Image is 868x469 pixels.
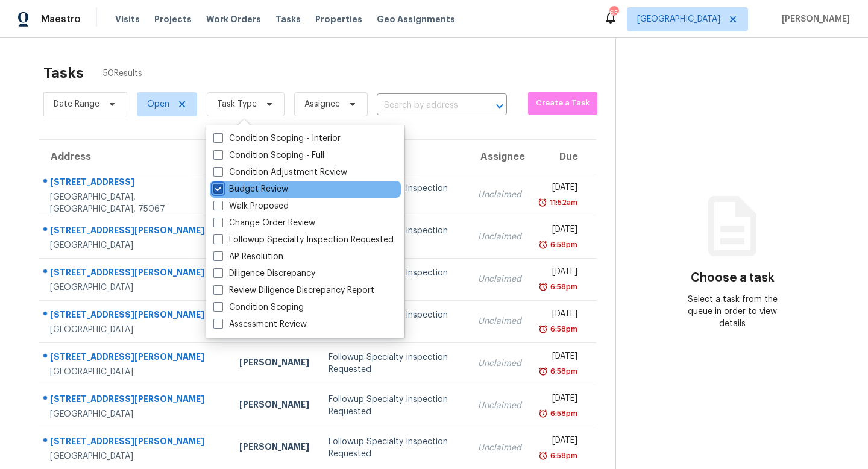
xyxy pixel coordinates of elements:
[275,15,301,24] span: Tasks
[541,435,578,450] div: [DATE]
[50,266,220,282] div: [STREET_ADDRESS][PERSON_NAME]
[213,301,304,313] label: Condition Scoping
[50,224,220,239] div: [STREET_ADDRESS][PERSON_NAME]
[50,239,220,251] div: [GEOGRAPHIC_DATA]
[213,285,374,297] label: Review Diligence Discrepancy Report
[213,251,283,263] label: AP Resolution
[538,197,547,209] img: Overdue Alarm Icon
[538,408,548,420] img: Overdue Alarm Icon
[547,197,577,209] div: 11:52am
[50,282,220,294] div: [GEOGRAPHIC_DATA]
[468,140,531,174] th: Assignee
[538,323,548,335] img: Overdue Alarm Icon
[213,133,341,145] label: Condition Scoping - Interior
[213,268,315,280] label: Diligence Discrepancy
[217,98,257,110] span: Task Type
[491,98,508,115] button: Open
[213,217,315,229] label: Change Order Review
[50,393,220,408] div: [STREET_ADDRESS][PERSON_NAME]
[548,281,577,293] div: 6:58pm
[541,266,578,281] div: [DATE]
[41,13,81,25] span: Maestro
[50,351,220,366] div: [STREET_ADDRESS][PERSON_NAME]
[478,273,521,285] div: Unclaimed
[50,435,220,450] div: [STREET_ADDRESS][PERSON_NAME]
[50,176,220,191] div: [STREET_ADDRESS]
[329,394,459,418] div: Followup Specialty Inspection Requested
[50,450,220,462] div: [GEOGRAPHIC_DATA]
[541,392,578,408] div: [DATE]
[538,239,548,251] img: Overdue Alarm Icon
[50,309,220,324] div: [STREET_ADDRESS][PERSON_NAME]
[315,13,362,25] span: Properties
[548,408,577,420] div: 6:58pm
[478,442,521,454] div: Unclaimed
[541,350,578,365] div: [DATE]
[213,166,347,178] label: Condition Adjustment Review
[538,365,548,377] img: Overdue Alarm Icon
[377,96,473,115] input: Search by address
[39,140,230,174] th: Address
[478,400,521,412] div: Unclaimed
[43,67,84,79] h2: Tasks
[50,324,220,336] div: [GEOGRAPHIC_DATA]
[213,200,289,212] label: Walk Proposed
[548,239,577,251] div: 6:58pm
[213,318,307,330] label: Assessment Review
[213,150,324,162] label: Condition Scoping - Full
[538,281,548,293] img: Overdue Alarm Icon
[50,408,220,420] div: [GEOGRAPHIC_DATA]
[154,13,192,25] span: Projects
[329,351,459,376] div: Followup Specialty Inspection Requested
[478,315,521,327] div: Unclaimed
[103,68,142,80] span: 50 Results
[304,98,340,110] span: Assignee
[115,13,140,25] span: Visits
[206,13,261,25] span: Work Orders
[675,294,791,330] div: Select a task from the queue in order to view details
[377,13,455,25] span: Geo Assignments
[213,183,288,195] label: Budget Review
[531,140,597,174] th: Due
[239,398,309,414] div: [PERSON_NAME]
[528,92,597,115] button: Create a Task
[538,450,548,462] img: Overdue Alarm Icon
[213,234,394,246] label: Followup Specialty Inspection Requested
[147,98,169,110] span: Open
[329,436,459,460] div: Followup Specialty Inspection Requested
[50,191,220,215] div: [GEOGRAPHIC_DATA], [GEOGRAPHIC_DATA], 75067
[541,224,578,239] div: [DATE]
[478,357,521,370] div: Unclaimed
[541,181,578,197] div: [DATE]
[548,323,577,335] div: 6:58pm
[239,441,309,456] div: [PERSON_NAME]
[541,308,578,323] div: [DATE]
[239,356,309,371] div: [PERSON_NAME]
[50,366,220,378] div: [GEOGRAPHIC_DATA]
[637,13,720,25] span: [GEOGRAPHIC_DATA]
[548,450,577,462] div: 6:58pm
[478,231,521,243] div: Unclaimed
[534,96,591,110] span: Create a Task
[54,98,99,110] span: Date Range
[548,365,577,377] div: 6:58pm
[478,189,521,201] div: Unclaimed
[691,272,775,284] h3: Choose a task
[777,13,850,25] span: [PERSON_NAME]
[609,7,618,19] div: 65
